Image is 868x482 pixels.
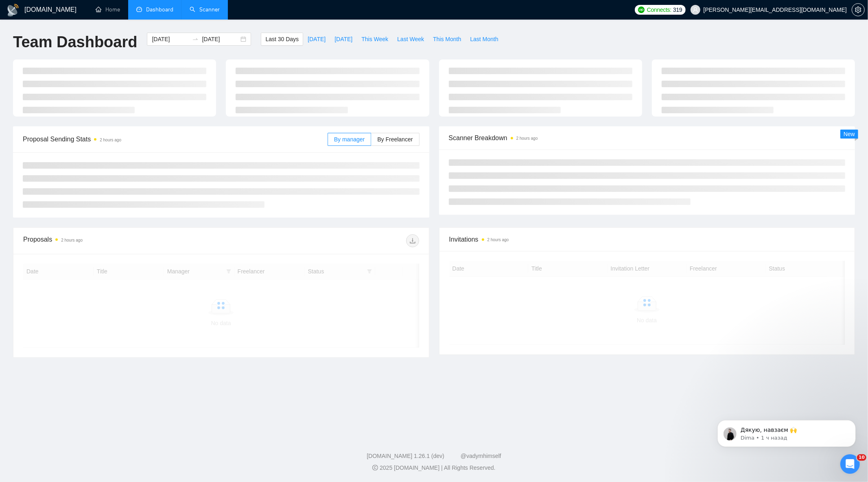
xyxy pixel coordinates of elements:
[449,133,846,143] span: Scanner Breakdown
[192,36,199,42] span: to
[136,7,142,12] span: dashboard
[852,7,864,13] span: setting
[857,454,866,461] span: 10
[367,453,444,459] a: [DOMAIN_NAME] 1.26.1 (dev)
[647,5,671,14] span: Connects:
[449,234,845,244] span: Invitations
[372,465,378,471] span: copyright
[429,33,466,46] button: This Month
[466,33,503,46] button: Last Month
[23,134,328,144] span: Proposal Sending Stats
[673,5,682,14] span: 319
[705,403,868,460] iframe: Intercom notifications сообщение
[638,7,645,13] img: upwork-logo.png
[330,33,357,46] button: [DATE]
[190,6,220,13] a: searchScanner
[470,35,498,44] span: Last Month
[335,35,352,44] span: [DATE]
[202,35,239,44] input: End date
[152,35,189,44] input: Start date
[377,136,413,143] span: By Freelancer
[852,7,865,13] a: setting
[433,35,461,44] span: This Month
[516,136,538,141] time: 2 hours ago
[13,33,137,52] h1: Team Dashboard
[361,35,388,44] span: This Week
[192,36,199,42] span: swap-right
[308,35,326,44] span: [DATE]
[488,238,509,242] time: 2 hours ago
[844,131,855,137] span: New
[146,6,173,13] span: Dashboard
[261,33,303,46] button: Last 30 Days
[96,6,120,13] a: homeHome
[7,464,861,472] div: 2025 [DOMAIN_NAME] | All Rights Reserved.
[7,4,20,17] img: logo
[461,453,501,459] a: @vadymhimself
[265,35,299,44] span: Last 30 Days
[397,35,424,44] span: Last Week
[840,454,860,474] iframe: Intercom live chat
[852,3,865,16] button: setting
[393,33,429,46] button: Last Week
[357,33,393,46] button: This Week
[693,7,698,13] span: user
[23,234,221,247] div: Proposals
[100,138,121,142] time: 2 hours ago
[334,136,365,143] span: By manager
[303,33,330,46] button: [DATE]
[61,238,83,242] time: 2 hours ago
